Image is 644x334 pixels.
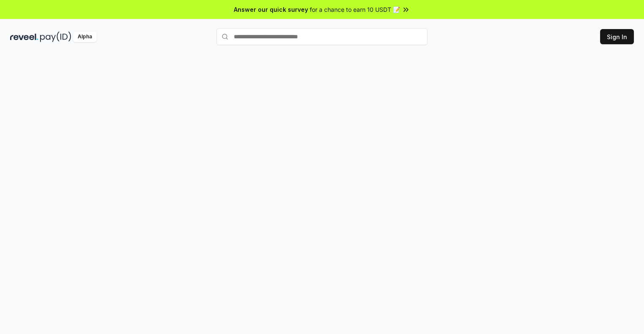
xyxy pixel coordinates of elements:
[234,5,308,14] span: Answer our quick survey
[40,32,71,42] img: pay_id
[600,29,634,44] button: Sign In
[10,32,38,42] img: reveel_dark
[310,5,400,14] span: for a chance to earn 10 USDT 📝
[73,32,97,42] div: Alpha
